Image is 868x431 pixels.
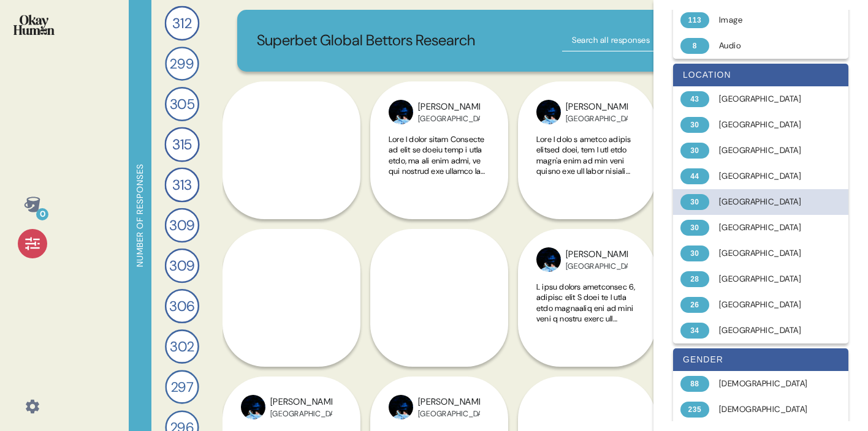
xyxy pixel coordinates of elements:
div: 44 [680,168,709,184]
div: [GEOGRAPHIC_DATA] [418,114,480,124]
img: 8300_PROFILE_PICTURE_ab69194024183d33ce55b55984299c23.jpg [389,395,413,419]
div: [GEOGRAPHIC_DATA] [719,324,817,337]
span: 297 [171,377,193,397]
span: 315 [172,133,192,155]
div: [GEOGRAPHIC_DATA] [719,144,817,157]
input: Search all responses [562,29,715,51]
div: [GEOGRAPHIC_DATA] [719,93,817,105]
div: 43 [680,91,709,107]
div: 26 [680,297,709,313]
div: 88 [680,376,709,392]
span: 299 [170,53,194,74]
div: [DEMOGRAPHIC_DATA] [719,403,817,416]
div: [PERSON_NAME] [418,395,480,409]
div: [PERSON_NAME] [566,100,628,114]
span: 305 [170,94,195,114]
img: 8300_PROFILE_PICTURE_ab69194024183d33ce55b55984299c23.jpg [536,100,561,124]
div: [GEOGRAPHIC_DATA] [566,261,628,271]
div: 30 [680,143,709,159]
div: [PERSON_NAME] [418,100,480,114]
div: gender [673,348,848,371]
div: 30 [680,117,709,133]
div: Audio [719,40,817,52]
div: [GEOGRAPHIC_DATA] [418,409,480,419]
div: 30 [680,194,709,210]
div: [DEMOGRAPHIC_DATA] [719,378,817,390]
div: 8 [680,38,709,54]
span: 313 [172,174,192,196]
div: 113 [680,12,709,28]
div: [GEOGRAPHIC_DATA] [719,170,817,182]
div: [GEOGRAPHIC_DATA] [719,247,817,260]
span: 309 [169,255,195,277]
div: [PERSON_NAME] [566,248,628,261]
img: 8300_PROFILE_PICTURE_ab69194024183d33ce55b55984299c23.jpg [536,247,561,272]
img: okayhuman.3b1b6348.png [13,15,55,35]
img: 8300_PROFILE_PICTURE_ab69194024183d33ce55b55984299c23.jpg [389,100,413,124]
div: 235 [680,402,709,418]
div: 34 [680,323,709,339]
span: 312 [172,13,191,34]
div: [GEOGRAPHIC_DATA] [719,196,817,208]
div: 28 [680,271,709,287]
div: 0 [36,208,48,220]
div: 30 [680,245,709,261]
span: 306 [169,296,195,317]
div: 30 [680,220,709,236]
p: Superbet Global Bettors Research [257,29,475,52]
div: [GEOGRAPHIC_DATA] [270,409,332,419]
img: 8300_PROFILE_PICTURE_ab69194024183d33ce55b55984299c23.jpg [241,395,265,419]
div: [PERSON_NAME] [270,395,332,409]
div: [GEOGRAPHIC_DATA] [719,299,817,311]
div: location [673,64,848,86]
span: 302 [170,336,194,357]
div: [GEOGRAPHIC_DATA] [719,119,817,131]
span: 309 [169,215,195,236]
div: Image [719,14,817,26]
div: [GEOGRAPHIC_DATA] [719,273,817,285]
div: [GEOGRAPHIC_DATA] [719,222,817,234]
div: [GEOGRAPHIC_DATA] [566,114,628,124]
